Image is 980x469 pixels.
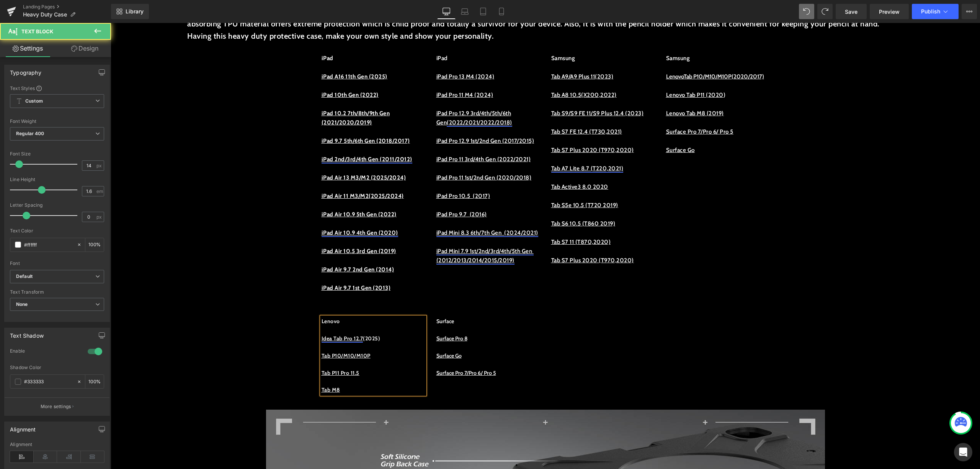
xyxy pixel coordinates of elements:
a: iPad Air 10.9 4th Gen (2020) [211,206,287,213]
div: Open Intercom Messenger [954,443,972,461]
a: Tablet [474,4,492,19]
div: Font Size [10,151,104,157]
a: Design [57,40,113,57]
a: Tab Active3 8.0 2020 [441,160,498,167]
div: Text Styles [10,85,104,91]
a: Lenovo Tab M8 (2019) [555,87,613,94]
a: Landing Pages [23,4,111,10]
div: Alignment [10,422,36,433]
a: Tab P10/M10/M10P [211,329,260,336]
b: None [16,301,28,307]
i: Default [16,273,33,280]
a: Tab A8 10.5(X200,2022) [441,69,506,75]
a: Surface Pro 7/Pro 6/ Pro 5 [555,105,623,112]
a: iPad 9.7 5th/6th Gen (2018/2017) [211,114,299,121]
p: (2025) [211,311,314,320]
div: Text Shadow [10,328,44,339]
u: Tab S7 Plus 2020 (T970,2020) [441,234,523,241]
p: iPad [326,31,429,40]
button: More settings [5,397,109,415]
a: Tab S7 11 (T870,2020) [441,216,500,222]
input: Color [24,240,73,249]
p: Samsung [555,31,659,40]
div: Shadow Color [10,365,104,370]
button: Redo [817,4,833,19]
strong: iPad Air 10.5 3rd Gen (2019) [211,225,286,232]
a: Desktop [437,4,456,19]
span: px [96,214,103,219]
a: iPad 2nd/3rd/4th Gen (2011/2012) [211,133,302,140]
a: Tab P11 Pro 11.5 [211,346,249,353]
div: % [85,375,104,388]
span: (2022/2021/2022/2018) [336,96,402,103]
a: Tab S9/S9 FE 11/S9 Plus 12.4 (2023) [441,87,533,94]
a: New Library [111,4,149,19]
a: iPad Pro 11 M4 (2024) [326,69,383,75]
div: Letter Spacing [10,203,104,208]
a: iPad Air 11 M3/M2(2025/2024) [211,170,293,176]
strong: iPad Air 9.7 2nd Gen (2014) [211,243,284,250]
button: More [962,4,977,19]
a: Surface Go [555,124,584,131]
a: iPad 10th Gen (2022) [211,69,268,75]
u: Lenovo (2020/2017) [555,50,653,57]
p: More settings [41,403,71,410]
b: Regular 400 [16,131,44,136]
span: em [96,189,103,194]
div: Typography [10,65,41,76]
span: Heavy Duty Case [23,11,67,18]
p: Lenovo [211,294,314,302]
u: iPad Pro 12.9 3rd/4th/5th/6th Gen [326,87,401,103]
u: Idea Tab Pro 12.7 [211,312,253,319]
a: iPad Pro 11 3rd/4th Gen (2022/2021) [326,133,420,140]
a: Tab S6 10.5 (T860 2019) [441,197,505,204]
span: Publish [921,8,940,15]
a: Tab S7 Plus 2020 (T970,2020) [441,124,523,131]
a: iPad Air 10.9 5th Gen (2022) [211,188,286,195]
a: Surface Pro 8 [326,312,357,319]
a: iPad 10.2 7th/8th/9th Gen (2021/2020/2019) [211,87,279,103]
span: px [96,163,103,168]
a: iPad Pro 9.7 (2016) [326,188,376,195]
div: Font Weight [10,119,104,124]
button: Publish [912,4,959,19]
a: Surface Pro 7/Pro 6/ Pro 5 [326,346,385,353]
a: Tab P10/M10/M10P [573,50,621,57]
a: iPad Pro 12.9 3rd/4th/5th/6th Gen(2022/2021/2022/2018) [326,87,402,103]
div: Line Height [10,177,104,182]
u: Tab S5e 10.5 (T720 2019) [441,179,508,186]
a: iPad Pro 10.5 (2017) [326,170,380,176]
a: iPad A16 11th Gen (2025) [211,50,277,57]
div: Font [10,261,104,266]
div: Enable [10,348,80,356]
a: iPad Air 9.7 1st Gen (2013) [211,261,280,268]
a: Lenovo Tab P11 (2020 [555,69,613,75]
span: Preview [879,8,900,16]
p: ) [555,67,659,77]
input: Color [24,377,73,386]
div: Alignment [10,442,104,447]
b: Custom [25,98,43,105]
a: Surface Go [326,329,351,336]
p: Samsung [441,31,544,40]
a: Tab S7 FE 12.4 (T730,2021) [441,105,511,112]
span: Text Block [21,28,53,34]
strong: iPad Air 13 M3/M2 (2025/2024) [211,151,296,158]
a: Tab M8 [211,363,229,370]
button: Undo [799,4,814,19]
